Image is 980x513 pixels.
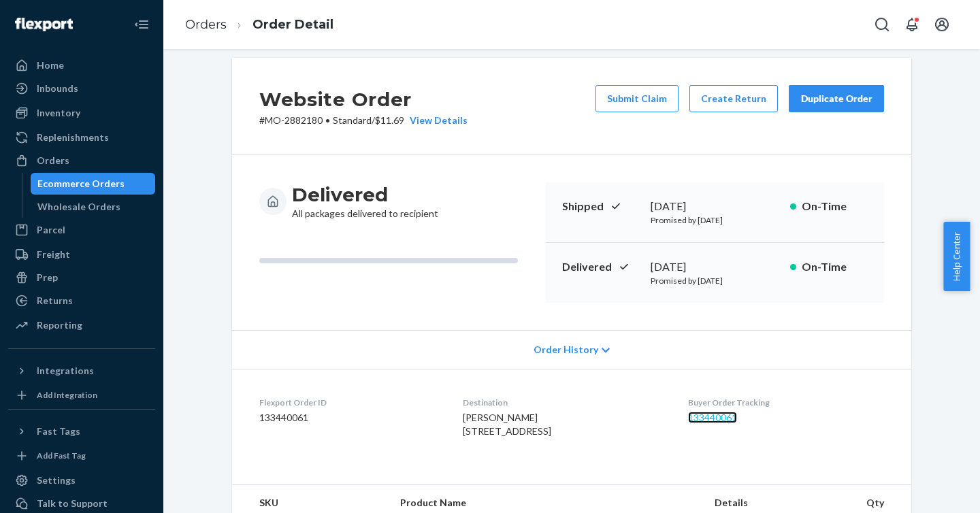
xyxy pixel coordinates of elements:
[37,131,109,144] div: Replenishments
[8,314,155,336] a: Reporting
[259,85,468,114] h2: Website Order
[898,11,926,38] button: Open notifications
[8,267,155,288] a: Prep
[868,11,896,38] button: Open Search Box
[8,150,155,171] a: Orders
[800,92,872,105] div: Duplicate Order
[463,397,666,408] dt: Destination
[8,102,155,124] a: Inventory
[37,364,94,378] div: Integrations
[37,59,64,72] div: Home
[37,154,69,167] div: Orders
[15,18,73,31] img: Flexport logo
[37,106,80,120] div: Inventory
[8,448,155,464] a: Add Fast Tag
[463,412,551,437] span: [PERSON_NAME] [STREET_ADDRESS]
[37,248,70,261] div: Freight
[252,17,333,32] a: Order Detail
[688,397,884,408] dt: Buyer Order Tracking
[37,497,108,510] div: Talk to Support
[259,397,441,408] dt: Flexport Order ID
[37,318,82,332] div: Reporting
[943,222,970,291] button: Help Center
[8,469,155,491] a: Settings
[688,412,737,423] a: 133440061
[802,259,868,275] p: On-Time
[651,199,779,214] div: [DATE]
[259,411,441,425] dd: 133440061
[292,182,438,220] div: All packages delivered to recipient
[802,199,868,214] p: On-Time
[37,450,86,461] div: Add Fast Tag
[562,259,640,275] p: Delivered
[689,85,778,112] button: Create Return
[8,54,155,76] a: Home
[37,82,78,95] div: Inbounds
[8,244,155,265] a: Freight
[292,182,438,207] h3: Delivered
[37,200,120,214] div: Wholesale Orders
[31,173,156,195] a: Ecommerce Orders
[651,275,779,286] p: Promised by [DATE]
[8,78,155,99] a: Inbounds
[789,85,884,112] button: Duplicate Order
[8,360,155,382] button: Integrations
[37,425,80,438] div: Fast Tags
[31,196,156,218] a: Wholesale Orders
[8,290,155,312] a: Returns
[37,389,97,401] div: Add Integration
[651,259,779,275] div: [DATE]
[185,17,227,32] a: Orders
[8,387,155,403] a: Add Integration
[325,114,330,126] span: •
[174,5,344,45] ol: breadcrumbs
[562,199,640,214] p: Shipped
[404,114,468,127] button: View Details
[37,271,58,284] div: Prep
[37,474,76,487] div: Settings
[8,127,155,148] a: Replenishments
[37,294,73,308] div: Returns
[8,420,155,442] button: Fast Tags
[37,223,65,237] div: Parcel
[928,11,955,38] button: Open account menu
[37,177,125,191] div: Ecommerce Orders
[651,214,779,226] p: Promised by [DATE]
[259,114,468,127] p: # MO-2882180 / $11.69
[595,85,679,112] button: Submit Claim
[333,114,372,126] span: Standard
[128,11,155,38] button: Close Navigation
[534,343,598,357] span: Order History
[8,219,155,241] a: Parcel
